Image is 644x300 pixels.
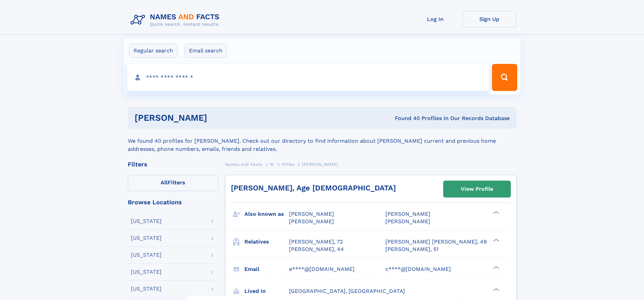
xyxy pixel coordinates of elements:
div: Found 40 Profiles In Our Records Database [301,115,510,122]
h3: Email [244,263,289,275]
h1: [PERSON_NAME] [135,114,301,122]
h3: Relatives [244,236,289,248]
a: [PERSON_NAME], 44 [289,246,344,253]
span: All [161,179,168,186]
div: ❯ [492,265,500,270]
a: [PERSON_NAME], 72 [289,238,343,246]
div: Filters [128,161,218,167]
div: [US_STATE] [131,269,162,275]
div: Browse Locations [128,199,218,205]
span: W [270,162,274,167]
span: [PERSON_NAME] [289,218,334,225]
span: [PERSON_NAME] [289,211,334,217]
span: [PERSON_NAME] [385,218,430,225]
a: [PERSON_NAME] [PERSON_NAME], 49 [385,238,487,246]
div: [US_STATE] [131,252,162,258]
div: View Profile [461,181,493,197]
label: Filters [128,175,218,191]
a: [PERSON_NAME], 51 [385,246,438,253]
div: [US_STATE] [131,286,162,292]
div: [US_STATE] [131,235,162,241]
div: [US_STATE] [131,218,162,224]
div: ❯ [492,238,500,242]
span: [GEOGRAPHIC_DATA], [GEOGRAPHIC_DATA] [289,288,405,294]
button: Search Button [492,64,517,91]
a: Sign Up [462,11,517,27]
input: search input [127,64,489,91]
div: We found 40 profiles for [PERSON_NAME]. Check out our directory to find information about [PERSON... [128,129,517,153]
span: [PERSON_NAME] [302,162,338,167]
h3: Lived in [244,285,289,297]
a: View Profile [444,181,510,197]
div: ❯ [492,210,500,215]
h3: Also known as [244,208,289,220]
a: Names and Facts [225,160,262,168]
img: Logo Names and Facts [128,11,225,29]
div: ❯ [492,287,500,292]
a: W [270,160,274,168]
a: White [282,160,294,168]
span: White [282,162,294,167]
span: [PERSON_NAME] [385,211,430,217]
label: Email search [185,44,227,58]
a: [PERSON_NAME], Age [DEMOGRAPHIC_DATA] [231,184,396,192]
label: Regular search [129,44,177,58]
a: Log In [408,11,462,27]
